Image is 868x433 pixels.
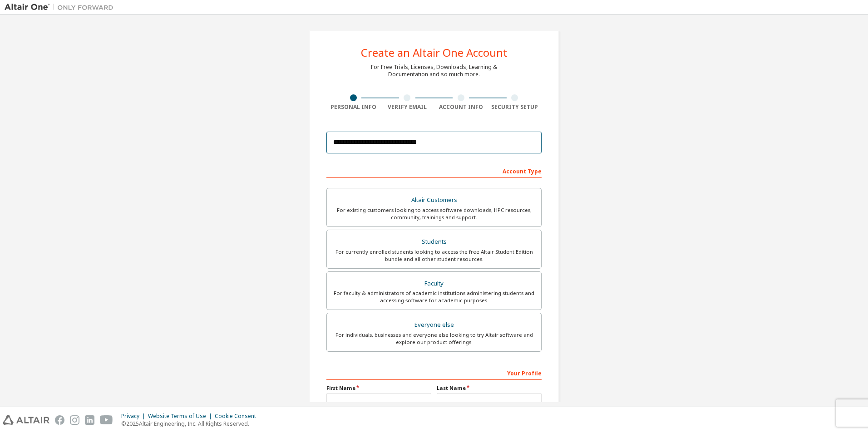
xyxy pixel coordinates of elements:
div: For individuals, businesses and everyone else looking to try Altair software and explore our prod... [332,331,536,346]
img: altair_logo.svg [3,415,49,425]
div: Altair Customers [332,194,536,207]
div: For faculty & administrators of academic institutions administering students and accessing softwa... [332,290,536,304]
div: Create an Altair One Account [361,47,508,58]
div: Personal Info [326,103,380,111]
img: facebook.svg [55,415,64,425]
div: Account Type [326,163,542,178]
div: Cookie Consent [215,413,261,420]
div: For currently enrolled students looking to access the free Altair Student Edition bundle and all ... [332,248,536,263]
img: linkedin.svg [85,415,94,425]
img: instagram.svg [70,415,79,425]
div: For existing customers looking to access software downloads, HPC resources, community, trainings ... [332,207,536,221]
label: Last Name [437,384,542,392]
img: youtube.svg [100,415,113,425]
div: Security Setup [488,103,542,111]
div: For Free Trials, Licenses, Downloads, Learning & Documentation and so much more. [371,64,497,78]
div: Privacy [121,413,148,420]
div: Website Terms of Use [148,413,215,420]
img: Altair One [5,3,118,12]
p: © 2025 Altair Engineering, Inc. All Rights Reserved. [121,420,261,428]
div: Account Info [434,103,488,111]
div: Students [332,236,536,248]
div: Everyone else [332,319,536,331]
div: Faculty [332,277,536,290]
div: Verify Email [380,103,434,111]
label: First Name [326,384,431,392]
div: Your Profile [326,365,542,380]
